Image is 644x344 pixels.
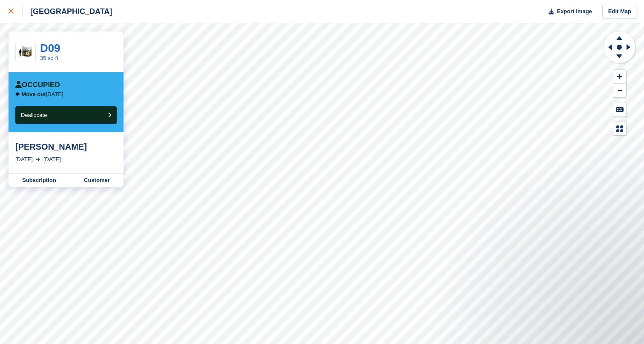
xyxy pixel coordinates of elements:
[613,70,626,84] button: Zoom In
[40,55,58,61] a: 35 sq ft
[23,6,112,17] div: [GEOGRAPHIC_DATA]
[15,155,33,164] div: [DATE]
[602,5,637,19] a: Edit Map
[36,158,40,161] img: arrow-right-light-icn-cde0832a797a2874e46488d9cf13f60e5c3a73dbe684e267c42b8395dfbc2abf.svg
[15,142,117,152] div: [PERSON_NAME]
[21,112,47,118] span: Deallocate
[43,155,61,164] div: [DATE]
[22,91,46,97] span: Move out
[70,173,124,187] a: Customer
[15,106,117,124] button: Deallocate
[557,7,592,16] span: Export Image
[9,173,70,187] a: Subscription
[22,91,63,98] p: [DATE]
[543,5,592,19] button: Export Image
[613,84,626,98] button: Zoom Out
[15,81,60,89] div: Occupied
[40,42,60,54] a: D09
[613,122,626,136] button: Map Legend
[613,102,626,117] button: Keyboard Shortcuts
[15,92,20,97] img: arrow-left-icn-90495f2de72eb5bd0bd1c3c35deca35cc13f817d75bef06ecd7c0b315636ce7e.svg
[16,45,35,60] img: 35-sqft-unit.jpg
